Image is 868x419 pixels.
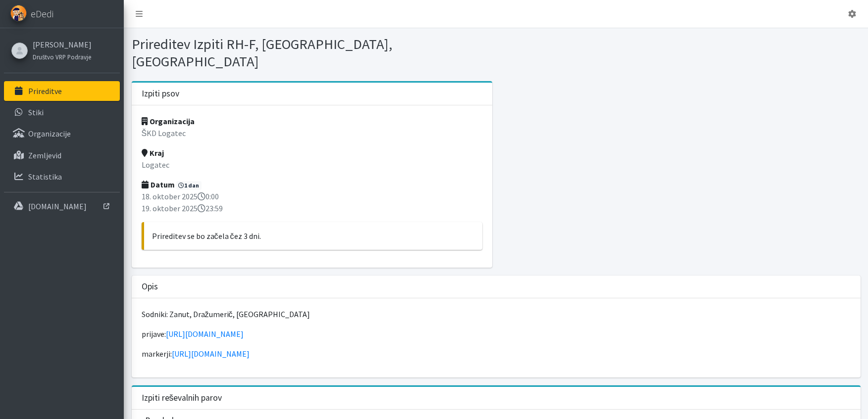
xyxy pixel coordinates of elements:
[142,308,851,320] p: Sodniki: Zanut, Dražumerič, [GEOGRAPHIC_DATA]
[28,86,62,96] p: Prireditve
[4,81,120,101] a: Prireditve
[31,6,53,21] span: eDedi
[172,349,250,359] a: [URL][DOMAIN_NAME]
[142,348,851,360] p: markerji:
[4,102,120,122] a: Stiki
[4,145,120,165] a: Zemljevid
[4,124,120,143] a: Organizacije
[142,393,222,403] h3: Izpiti reševalnih parov
[152,230,475,242] p: Prireditev se bo začela čez 3 dni.
[4,196,120,216] a: [DOMAIN_NAME]
[28,172,62,182] p: Statistika
[4,167,120,186] a: Statistika
[142,116,195,126] strong: Organizacija
[142,159,483,171] p: Logatec
[142,148,164,158] strong: Kraj
[142,190,483,214] p: 18. oktober 2025 0:00 19. oktober 2025 23:59
[28,129,71,139] p: Organizacije
[28,201,87,211] p: [DOMAIN_NAME]
[28,150,61,160] p: Zemljevid
[142,180,175,189] strong: Datum
[33,53,91,61] small: Društvo VRP Podravje
[142,281,158,292] h3: Opis
[10,5,27,21] img: eDedi
[33,39,92,50] a: [PERSON_NAME]
[33,50,92,62] a: Društvo VRP Podravje
[176,181,202,190] span: 1 dan
[142,89,179,99] h3: Izpiti psov
[166,329,244,339] a: [URL][DOMAIN_NAME]
[142,328,851,340] p: prijave:
[28,107,44,117] p: Stiki
[132,36,493,70] h1: Prireditev Izpiti RH-F, [GEOGRAPHIC_DATA], [GEOGRAPHIC_DATA]
[142,127,483,139] p: ŠKD Logatec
